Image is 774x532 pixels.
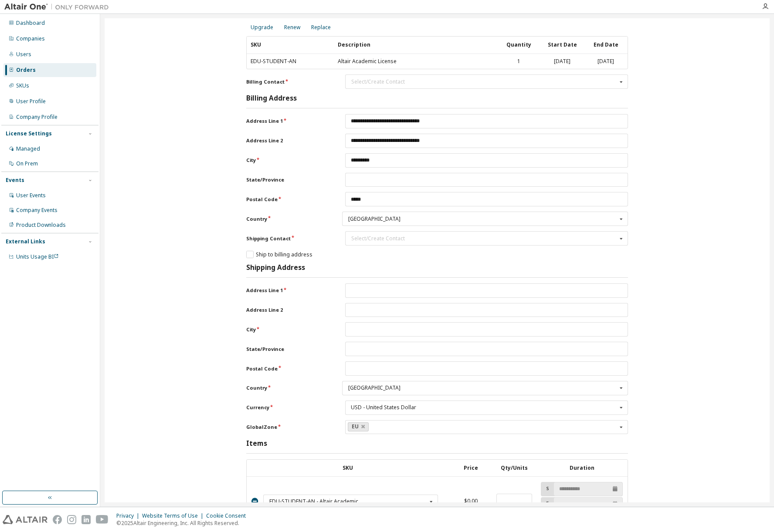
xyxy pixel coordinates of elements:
label: Billing Contact [246,78,331,85]
label: State/Province [246,346,331,353]
label: Ship to billing address [246,251,312,258]
td: Altair Academic License [334,54,497,69]
input: Postal Code [345,192,628,206]
span: Units Usage BI [16,253,59,260]
th: Price [449,460,492,477]
input: Postal Code [345,361,628,376]
img: instagram.svg [67,515,76,524]
th: Quantity [497,37,540,54]
div: Orders [16,67,36,74]
div: Country [342,212,628,226]
td: 1 [497,54,540,69]
label: Address Line 1 [246,118,331,125]
label: GlobalZone [246,424,331,431]
label: Address Line 2 [246,306,331,313]
th: Qty/Units [492,460,536,477]
label: Postal Code [246,196,331,203]
input: State/Province [345,342,628,356]
td: EDU-STUDENT-AN [247,54,334,69]
div: User Events [16,192,46,199]
label: Address Line 2 [246,137,331,144]
th: Start Date [540,37,584,54]
h3: Shipping Address [246,263,305,272]
input: City [345,322,628,337]
div: On Prem [16,160,38,167]
div: Users [16,51,31,58]
label: Shipping Contact [246,235,331,242]
input: Address Line 1 [345,114,628,128]
div: Product Downloads [16,222,66,229]
input: Address Line 1 [345,283,628,298]
a: Upgrade [246,20,278,34]
div: Dashboard [16,20,45,27]
th: Duration [536,460,628,477]
img: facebook.svg [53,515,62,524]
input: Address Line 2 [345,303,628,317]
img: youtube.svg [96,515,109,524]
img: linkedin.svg [81,515,91,524]
div: Privacy [116,512,142,519]
label: E [541,500,551,507]
div: Company Events [16,207,58,214]
h3: Items [246,439,267,448]
label: Address Line 1 [246,287,331,294]
div: Select/Create Contact [351,79,617,84]
th: End Date [584,37,628,54]
label: City [246,326,331,333]
label: S [541,485,551,492]
div: [GEOGRAPHIC_DATA] [348,385,617,391]
div: Shipping Contact [345,231,628,246]
div: Events [6,177,24,184]
td: [DATE] [584,54,628,69]
label: Country [246,215,327,222]
input: City [345,153,628,168]
a: Replace [307,20,335,34]
div: Country [342,381,628,395]
td: $0.00 [449,477,492,525]
div: GlobalZone [345,420,628,434]
p: © 2025 Altair Engineering, Inc. All Rights Reserved. [116,519,251,527]
div: External Links [6,238,45,245]
label: City [246,157,331,164]
td: [DATE] [540,54,584,69]
th: SKU [247,460,449,477]
a: EU [348,422,369,431]
div: Billing Contact [345,74,628,89]
div: Managed [16,145,40,152]
div: Select/Create Contact [351,236,617,241]
div: User Profile [16,98,46,105]
th: Description [334,37,497,54]
h3: Billing Address [246,94,297,103]
label: Country [246,384,327,391]
div: SKUs [16,82,29,89]
div: EDU-STUDENT-AN - Altair Academic [269,499,427,504]
div: Company Profile [16,114,58,121]
th: SKU [247,37,334,54]
div: Website Terms of Use [142,512,206,519]
div: Cookie Consent [206,512,251,519]
div: Companies [16,35,45,42]
a: Renew [280,20,305,34]
img: Altair One [4,3,113,11]
div: Currency [345,401,628,415]
div: USD - United States Dollar [351,405,416,410]
input: State/Province [345,173,628,187]
label: State/Province [246,176,331,183]
img: altair_logo.svg [3,515,48,524]
label: Currency [246,404,331,411]
div: License Settings [6,130,52,137]
div: [GEOGRAPHIC_DATA] [348,216,617,222]
label: Postal Code [246,365,331,372]
input: Address Line 2 [345,134,628,148]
